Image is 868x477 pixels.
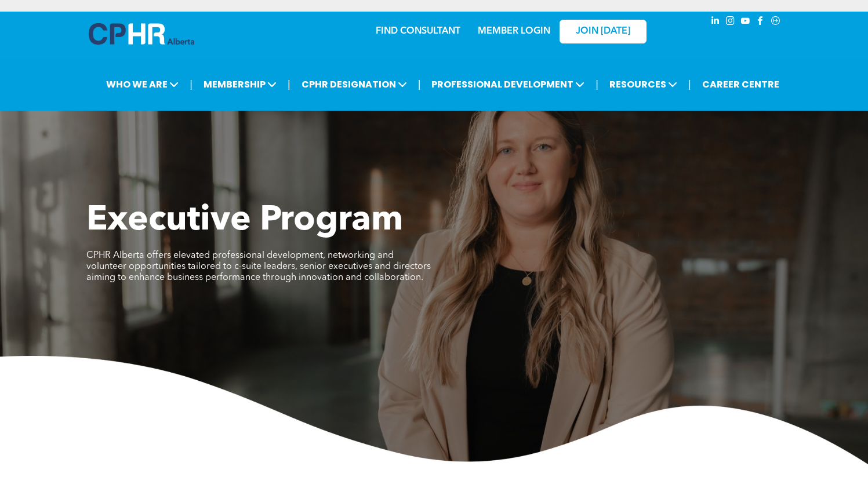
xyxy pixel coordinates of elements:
[190,72,193,96] li: |
[376,27,460,36] a: FIND CONSULTANT
[478,27,550,36] a: MEMBER LOGIN
[754,14,767,30] a: facebook
[298,74,411,95] span: CPHR DESIGNATION
[560,20,647,43] a: JOIN [DATE]
[200,74,280,95] span: MEMBERSHIP
[595,72,598,96] li: |
[739,14,752,30] a: youtube
[86,203,403,238] span: Executive Program
[103,74,182,95] span: WHO WE ARE
[86,251,431,282] span: CPHR Alberta offers elevated professional development, networking and volunteer opportunities tai...
[724,14,737,30] a: instagram
[428,74,588,95] span: PROFESSIONAL DEVELOPMENT
[576,26,630,37] span: JOIN [DATE]
[709,14,722,30] a: linkedin
[89,23,194,45] img: A blue and white logo for cp alberta
[418,72,421,96] li: |
[769,14,782,30] a: Social network
[606,74,681,95] span: RESOURCES
[699,74,783,95] a: CAREER CENTRE
[688,72,691,96] li: |
[288,72,290,96] li: |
